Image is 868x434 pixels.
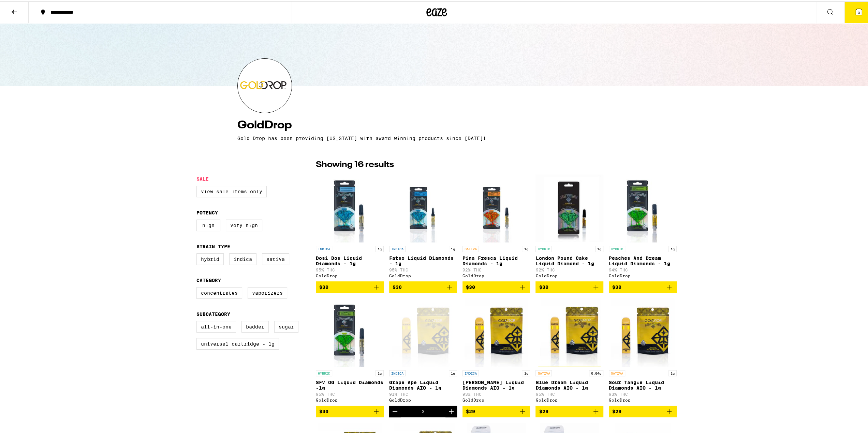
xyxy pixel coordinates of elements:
[196,276,221,282] legend: Category
[237,134,576,140] p: Gold Drop has been providing [US_STATE] with award winning products since [DATE]!
[318,173,382,241] img: GoldDrop - Dosi Dos Liquid Diamonds - 1g
[318,297,382,365] img: GoldDrop - SFV OG Liquid Diamonds -1g
[539,283,548,289] span: $30
[609,378,677,389] p: Sour Tangie Liquid Diamonds AIO - 1g
[668,244,677,251] p: 1g
[226,218,262,230] label: Very High
[535,244,552,251] p: HYBRID
[389,369,406,375] p: INDICA
[611,297,674,365] img: GoldDrop - Sour Tangie Liquid Diamonds AIO - 1g
[609,254,677,265] p: Peaches And Dream Liquid Diamonds - 1g
[196,320,236,331] label: All-In-One
[389,266,457,271] p: 95% THC
[465,297,528,365] img: GoldDrop - King Louis Liquid Diamonds AIO - 1g
[241,320,269,331] label: Badder
[466,407,475,413] span: $29
[389,404,401,416] button: Decrement
[535,369,552,375] p: SATIVA
[462,396,530,401] div: GoldDrop
[609,369,625,375] p: SATIVA
[609,404,677,416] button: Add to bag
[668,369,677,375] p: 1g
[612,283,621,289] span: $30
[389,272,457,277] div: GoldDrop
[316,391,384,395] p: 95% THC
[389,244,406,251] p: INDICA
[535,280,603,292] button: Add to bag
[196,218,220,230] label: High
[609,272,677,277] div: GoldDrop
[609,396,677,401] div: GoldDrop
[462,173,530,280] a: Open page for Pina Fresca Liquid Diamonds - 1g from GoldDrop
[262,252,289,264] label: Sativa
[196,175,209,180] legend: Sale
[462,280,530,292] button: Add to bag
[389,391,457,395] p: 91% THC
[316,396,384,401] div: GoldDrop
[609,173,677,280] a: Open page for Peaches And Dream Liquid Diamonds - 1g from GoldDrop
[462,254,530,265] p: Pina Fresca Liquid Diamonds - 1g
[196,252,224,264] label: Hybrid
[196,209,218,214] legend: Potency
[376,244,384,251] p: 1g
[396,173,450,241] img: GoldDrop - Fatso Liquid Diamonds - 1g
[376,369,384,375] p: 1g
[535,378,603,389] p: Blue Dream Liquid Diamonds AIO - 1g
[196,286,242,297] label: Concentrates
[466,283,475,289] span: $30
[229,252,256,264] label: Indica
[248,286,287,297] label: Vaporizers
[316,173,384,280] a: Open page for Dosi Dos Liquid Diamonds - 1g from GoldDrop
[462,378,530,389] p: [PERSON_NAME] Liquid Diamonds AIO - 1g
[389,396,457,401] div: GoldDrop
[449,244,457,251] p: 1g
[522,369,530,375] p: 1g
[393,283,402,289] span: $30
[319,283,328,289] span: $30
[535,297,603,404] a: Open page for Blue Dream Liquid Diamonds AIO - 1g from GoldDrop
[237,118,636,129] h4: GoldDrop
[316,272,384,277] div: GoldDrop
[316,266,384,271] p: 95% THC
[535,272,603,277] div: GoldDrop
[535,396,603,401] div: GoldDrop
[609,244,625,251] p: HYBRID
[316,244,332,251] p: INDICA
[316,404,384,416] button: Add to bag
[316,297,384,404] a: Open page for SFV OG Liquid Diamonds -1g from GoldDrop
[469,173,524,241] img: GoldDrop - Pina Fresca Liquid Diamonds - 1g
[316,378,384,389] p: SFV OG Liquid Diamonds -1g
[462,266,530,271] p: 92% THC
[316,280,384,292] button: Add to bag
[196,337,279,348] label: Universal Cartridge - 1g
[462,297,530,404] a: Open page for King Louis Liquid Diamonds AIO - 1g from GoldDrop
[609,280,677,292] button: Add to bag
[316,369,332,375] p: HYBRID
[462,272,530,277] div: GoldDrop
[462,369,479,375] p: INDICA
[595,244,603,251] p: 1g
[609,266,677,271] p: 94% THC
[316,158,394,169] p: Showing 16 results
[535,173,603,280] a: Open page for London Pound Cake Liquid Diamond - 1g from GoldDrop
[389,280,457,292] button: Add to bag
[316,254,384,265] p: Dosi Dos Liquid Diamonds - 1g
[445,404,457,416] button: Increment
[858,9,860,13] span: 3
[612,407,621,413] span: $29
[422,407,425,413] div: 3
[522,244,530,251] p: 1g
[539,407,548,413] span: $29
[535,391,603,395] p: 95% THC
[462,391,530,395] p: 93% THC
[196,242,230,248] legend: Strain Type
[196,310,230,316] legend: Subcategory
[609,391,677,395] p: 93% THC
[535,266,603,271] p: 92% THC
[535,404,603,416] button: Add to bag
[238,57,292,111] img: GoldDrop logo
[538,297,601,365] img: GoldDrop - Blue Dream Liquid Diamonds AIO - 1g
[589,369,603,375] p: 0.04g
[535,173,603,241] img: GoldDrop - London Pound Cake Liquid Diamond - 1g
[319,407,328,413] span: $30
